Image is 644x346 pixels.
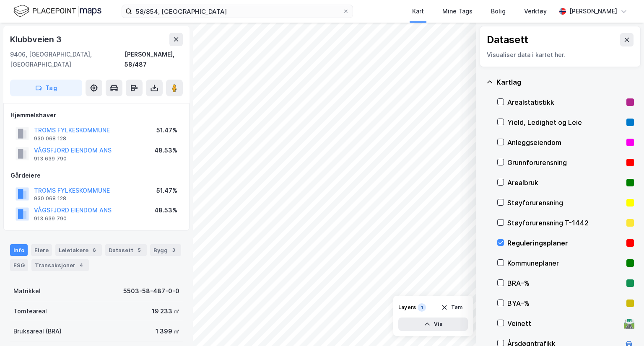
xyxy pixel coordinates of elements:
[34,155,67,162] div: 913 639 790
[487,50,634,60] div: Visualiser data i kartet her.
[418,303,426,312] div: 1
[496,77,634,87] div: Kartlag
[507,198,623,208] div: Støyforurensning
[602,306,644,346] div: Kontrollprogram for chat
[34,135,66,142] div: 930 068 128
[154,205,177,215] div: 48.53%
[436,301,468,314] button: Tøm
[132,5,343,18] input: Søk på adresse, matrikkel, gårdeiere, leietakere eller personer
[34,195,66,202] div: 930 068 128
[55,244,102,256] div: Leietakere
[442,6,473,16] div: Mine Tags
[34,215,67,222] div: 913 639 790
[156,326,179,336] div: 1 399 ㎡
[154,145,177,155] div: 48.53%
[123,286,179,296] div: 5503-58-487-0-0
[507,318,621,328] div: Veinett
[507,238,623,248] div: Reguleringsplaner
[10,170,182,181] div: Gårdeiere
[10,110,182,120] div: Hjemmelshaver
[10,80,82,96] button: Tag
[152,306,179,316] div: 19 233 ㎡
[487,33,528,46] div: Datasett
[507,117,623,127] div: Yield, Ledighet og Leie
[491,6,506,16] div: Bolig
[507,258,623,268] div: Kommuneplaner
[10,259,28,271] div: ESG
[13,306,47,316] div: Tomteareal
[31,259,89,271] div: Transaksjoner
[10,244,28,256] div: Info
[125,49,183,70] div: [PERSON_NAME], 58/487
[507,158,623,168] div: Grunnforurensning
[507,97,623,107] div: Arealstatistikk
[90,246,99,254] div: 6
[77,261,86,269] div: 4
[105,244,147,256] div: Datasett
[10,49,125,70] div: 9406, [GEOGRAPHIC_DATA], [GEOGRAPHIC_DATA]
[507,137,623,147] div: Anleggseiendom
[412,6,424,16] div: Kart
[507,278,623,288] div: BRA–%
[169,246,178,254] div: 3
[156,186,177,196] div: 51.47%
[569,6,617,16] div: [PERSON_NAME]
[156,125,177,135] div: 51.47%
[398,304,416,311] div: Layers
[13,326,62,336] div: Bruksareal (BRA)
[10,33,63,46] div: Klubbveien 3
[507,178,623,188] div: Arealbruk
[602,306,644,346] iframe: Chat Widget
[524,6,547,16] div: Verktøy
[507,298,623,308] div: BYA–%
[398,318,468,331] button: Vis
[150,244,181,256] div: Bygg
[31,244,52,256] div: Eiere
[135,246,143,254] div: 5
[13,286,41,296] div: Matrikkel
[507,218,623,228] div: Støyforurensning T-1442
[13,4,101,18] img: logo.f888ab2527a4732fd821a326f86c7f29.svg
